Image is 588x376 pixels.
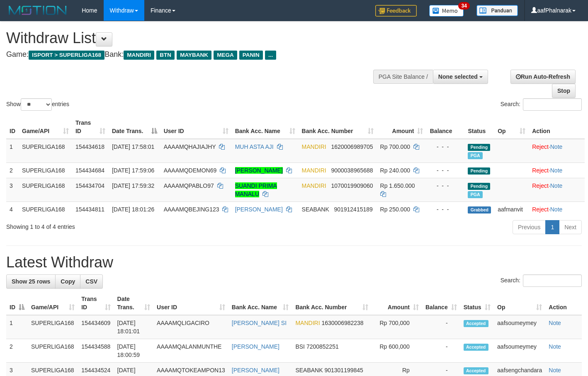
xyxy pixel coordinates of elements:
div: - - - [430,182,461,190]
span: Show 25 rows [12,278,50,285]
span: Copy 7200852251 to clipboard [306,343,339,350]
input: Search: [523,98,582,111]
td: · [529,178,585,201]
span: CSV [85,278,97,285]
td: 154434588 [78,339,114,363]
td: 3 [6,178,19,201]
span: AAAAMQDEMON69 [164,167,217,174]
span: None selected [438,73,478,80]
span: ... [265,51,276,60]
a: Note [550,167,563,174]
a: [PERSON_NAME] SI [232,320,287,326]
td: SUPERLIGA168 [19,201,72,217]
td: · [529,163,585,178]
span: [DATE] 17:59:32 [112,182,154,189]
span: Grabbed [468,206,491,213]
a: Reject [532,206,549,213]
td: SUPERLIGA168 [19,163,72,178]
span: Rp 250.000 [380,206,410,213]
label: Search: [501,98,582,111]
a: [PERSON_NAME] [235,206,283,213]
span: BTN [156,51,175,60]
span: ISPORT > SUPERLIGA168 [29,51,104,60]
a: Previous [513,220,546,234]
th: Op: activate to sort column ascending [494,115,529,139]
span: AAAAMQBEJING123 [164,206,219,213]
img: Button%20Memo.svg [429,5,464,17]
th: Game/API: activate to sort column ascending [19,115,72,139]
td: [DATE] 18:00:59 [114,339,154,363]
td: Rp 700,000 [372,315,422,339]
a: CSV [80,274,103,289]
span: Marked by aafsoumeymey [468,191,482,198]
a: Reject [532,143,549,150]
span: MANDIRI [302,167,326,174]
td: aafsoumeymey [494,339,545,363]
span: AAAAMQPABLO97 [164,182,214,189]
a: Note [550,182,563,189]
span: Copy 901912415189 to clipboard [334,206,372,213]
th: Bank Acc. Name: activate to sort column ascending [228,291,292,315]
td: · [529,201,585,217]
span: MANDIRI [302,143,326,150]
img: Feedback.jpg [375,5,417,17]
span: 154434684 [75,167,104,174]
td: aafmanvit [494,201,529,217]
th: User ID: activate to sort column ascending [160,115,232,139]
span: Copy 1630006982238 to clipboard [321,320,363,326]
span: Rp 240.000 [380,167,410,174]
td: 1 [6,315,28,339]
td: 1 [6,139,19,163]
th: Balance [426,115,464,139]
th: ID: activate to sort column descending [6,291,28,315]
td: · [529,139,585,163]
th: Action [545,291,582,315]
a: Copy [55,274,80,289]
span: Pending [468,144,490,151]
th: Balance: activate to sort column ascending [422,291,460,315]
span: Copy [61,278,75,285]
span: SEABANK [302,206,329,213]
th: Bank Acc. Number: activate to sort column ascending [292,291,372,315]
span: 154434618 [75,143,104,150]
div: PGA Site Balance / [373,70,433,84]
th: Date Trans.: activate to sort column ascending [114,291,154,315]
th: Amount: activate to sort column ascending [372,291,422,315]
td: SUPERLIGA168 [28,315,78,339]
span: [DATE] 18:01:26 [112,206,154,213]
div: Showing 1 to 4 of 4 entries [6,219,239,231]
h1: Withdraw List [6,30,384,46]
span: Rp 1.650.000 [380,182,415,189]
span: Copy 1070019909060 to clipboard [331,182,373,189]
td: aafsoumeymey [494,315,545,339]
th: Action [529,115,585,139]
span: 34 [458,2,469,10]
span: MANDIRI [302,182,326,189]
span: MANDIRI [295,320,320,326]
span: Copy 9000038965688 to clipboard [331,167,373,174]
input: Search: [523,274,582,287]
th: Date Trans.: activate to sort column descending [109,115,160,139]
td: Rp 600,000 [372,339,422,363]
td: 4 [6,201,19,217]
th: ID [6,115,19,139]
td: 154434609 [78,315,114,339]
td: - [422,315,460,339]
th: Status [464,115,494,139]
img: panduan.png [476,5,518,16]
td: 2 [6,163,19,178]
th: Bank Acc. Name: activate to sort column ascending [232,115,299,139]
th: User ID: activate to sort column ascending [153,291,228,315]
a: Run Auto-Refresh [510,70,576,84]
span: Accepted [464,320,488,327]
td: [DATE] 18:01:01 [114,315,154,339]
span: Rp 700.000 [380,143,410,150]
span: Copy 901301199845 to clipboard [324,367,363,374]
a: Reject [532,167,549,174]
span: [DATE] 17:58:01 [112,143,154,150]
span: Accepted [464,344,488,351]
a: Next [559,220,582,234]
a: Note [549,320,561,326]
a: [PERSON_NAME] [235,167,283,174]
a: SUANDI PRIMA MANALU [235,182,277,197]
